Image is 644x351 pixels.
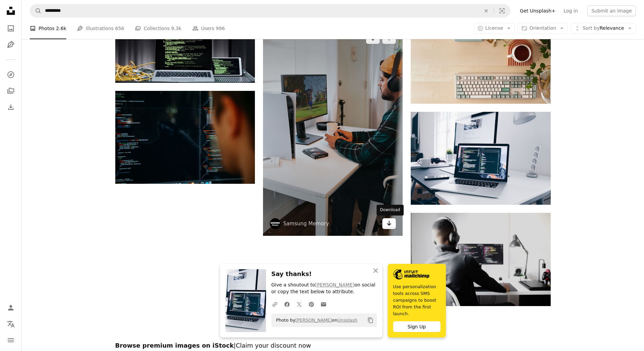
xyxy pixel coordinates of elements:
a: Unsplash [337,318,357,323]
img: a person wearing a mask and sitting at a desk [263,26,403,236]
button: License [474,23,515,34]
button: Menu [4,333,18,347]
a: Illustrations [4,38,18,51]
span: License [485,25,503,31]
p: Give a shoutout to on social or copy the text below to attribute. [271,282,377,295]
span: Photo by on [273,315,358,326]
span: Sort by [582,25,599,31]
span: Use personalization tools across SMS campaigns to boost ROI from the first launch. [393,283,440,317]
a: Explore [4,68,18,81]
a: [PERSON_NAME] [315,282,354,287]
a: Collections 9.3k [135,18,181,39]
span: 9.3k [171,25,181,32]
a: person facing computer desktop [115,134,255,140]
a: [PERSON_NAME] [295,318,332,323]
button: Copy to clipboard [365,315,376,326]
span: Relevance [582,25,624,32]
button: Orientation [518,23,568,34]
a: Use personalization tools across SMS campaigns to boost ROI from the first launch.Sign Up [388,264,446,337]
a: Share on Pinterest [305,297,317,311]
span: | Claim your discount now [234,342,311,349]
a: Samsung Memory [283,220,329,227]
button: Clear [479,4,494,17]
a: Log in [559,5,582,16]
div: Download [377,205,404,216]
img: a computer keyboard sitting on top of a wooden desk [411,11,550,104]
a: Share over email [317,297,330,311]
button: Visual search [494,4,510,17]
h2: Browse premium images on iStock [115,342,551,350]
a: a person wearing a mask and sitting at a desk [263,128,403,134]
a: Log in / Sign up [4,301,18,315]
a: man in black long sleeve shirt wearing black headphones sitting on chair [411,256,550,262]
a: A MacBook with lines of code on its screen on a busy desk [411,155,550,161]
button: Language [4,317,18,331]
div: Sign Up [393,321,440,332]
img: Go to Samsung Memory's profile [270,218,281,229]
a: Photos [4,22,18,35]
a: Users 996 [192,18,225,39]
span: 996 [216,25,225,32]
form: Find visuals sitewide [30,4,510,18]
img: man in black long sleeve shirt wearing black headphones sitting on chair [411,213,550,306]
a: Download History [4,100,18,114]
a: Download [382,218,396,229]
img: file-1690386555781-336d1949dad1image [393,269,429,279]
a: Share on Facebook [281,297,293,311]
button: Submit an image [587,5,636,16]
span: Orientation [529,25,556,31]
a: Home — Unsplash [4,4,18,19]
a: Get Unsplash+ [516,5,559,16]
a: Collections [4,84,18,98]
img: person facing computer desktop [115,91,255,184]
h3: Say thanks! [271,269,377,279]
a: Share on Twitter [293,297,305,311]
span: 656 [115,25,124,32]
button: Sort byRelevance [571,23,636,34]
a: Illustrations 656 [77,18,124,39]
a: a computer keyboard sitting on top of a wooden desk [411,54,550,60]
button: Search Unsplash [30,4,42,17]
img: A MacBook with lines of code on its screen on a busy desk [411,112,550,205]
